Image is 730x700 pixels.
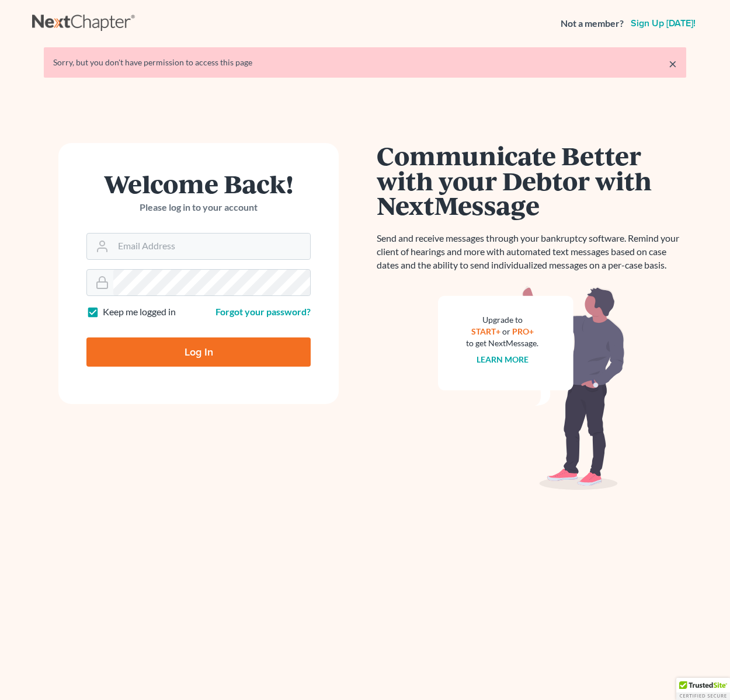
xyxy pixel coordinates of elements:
[512,326,534,336] a: PRO+
[676,678,730,700] div: TrustedSite Certified
[86,337,311,367] input: Log In
[53,57,677,68] div: Sorry, but you don't have permission to access this page
[471,326,500,336] a: START+
[669,57,677,71] a: ×
[86,171,311,196] h1: Welcome Back!
[103,305,176,319] label: Keep me logged in
[466,314,538,326] div: Upgrade to
[113,234,310,259] input: Email Address
[466,337,538,349] div: to get NextMessage.
[86,201,311,214] p: Please log in to your account
[477,354,529,364] a: Learn more
[377,143,686,218] h1: Communicate Better with your Debtor with NextMessage
[502,326,510,336] span: or
[561,17,624,30] strong: Not a member?
[628,19,698,28] a: Sign up [DATE]!
[215,306,311,317] a: Forgot your password?
[438,286,625,490] img: nextmessage_bg-59042aed3d76b12b5cd301f8e5b87938c9018125f34e5fa2b7a6b67550977c72.svg
[377,232,686,272] p: Send and receive messages through your bankruptcy software. Remind your client of hearings and mo...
